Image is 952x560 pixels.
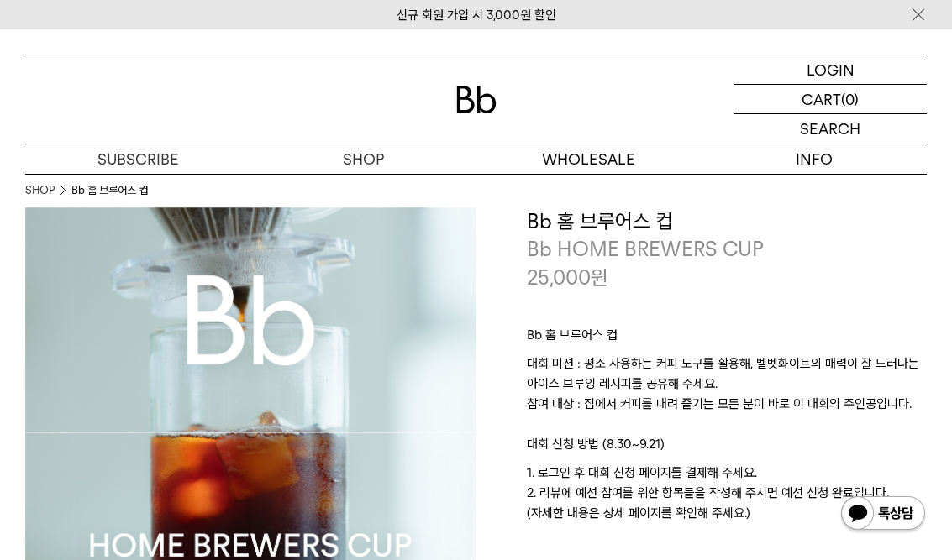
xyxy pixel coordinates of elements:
p: CART [802,85,841,113]
p: 25,000 [527,264,608,292]
p: INFO [702,144,927,174]
p: SEARCH [800,114,860,144]
a: SHOP [250,144,476,174]
p: 대회 미션 : 평소 사용하는 커피 도구를 활용해, 벨벳화이트의 매력이 잘 드러나는 아이스 브루잉 레시피를 공유해 주세요. 참여 대상 : 집에서 커피를 내려 즐기는 모든 분이 ... [527,353,928,434]
li: Bb 홈 브루어스 컵 [71,182,148,199]
a: SHOP [25,182,55,199]
p: Bb HOME BREWERS CUP [527,235,928,264]
a: LOGIN [734,55,927,85]
p: 대회 신청 방법 (8.30~9.21) [527,434,928,463]
span: 원 [591,265,608,290]
p: WHOLESALE [476,144,702,174]
p: Bb 홈 브루어스 컵 [527,325,928,353]
h3: Bb 홈 브루어스 컵 [527,207,928,236]
img: 카카오톡 채널 1:1 채팅 버튼 [839,495,927,535]
a: 신규 회원 가입 시 3,000원 할인 [397,8,556,23]
a: CART (0) [734,85,927,114]
p: (0) [841,85,859,113]
img: 로고 [456,86,497,113]
p: LOGIN [807,55,855,84]
a: SUBSCRIBE [25,144,250,174]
